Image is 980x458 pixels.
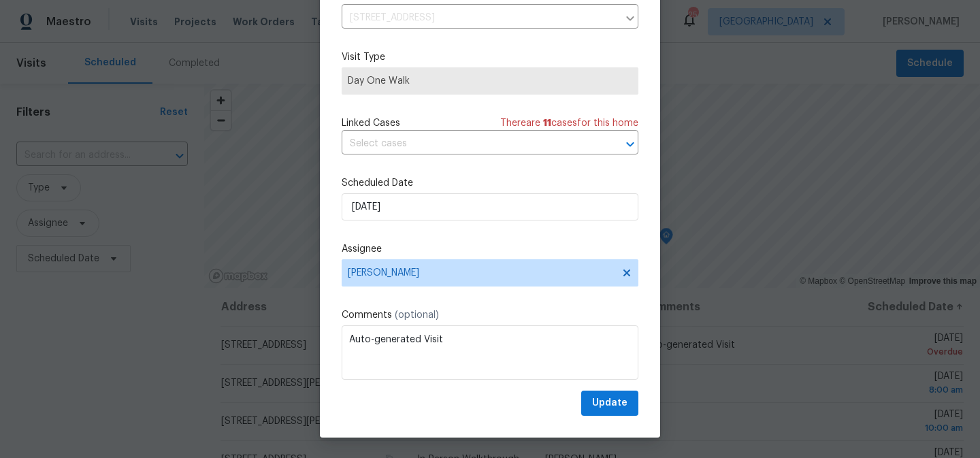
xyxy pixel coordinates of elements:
textarea: Auto-generated Visit [342,325,638,380]
span: (optional) [395,310,439,320]
span: 11 [543,118,551,128]
span: [PERSON_NAME] [348,267,615,278]
input: Enter in an address [342,7,618,29]
input: Select cases [342,133,600,154]
span: Update [592,395,627,412]
span: There are case s for this home [500,116,638,130]
span: Linked Cases [342,116,400,130]
span: Day One Walk [348,74,632,88]
input: M/D/YYYY [342,193,638,220]
label: Assignee [342,242,638,256]
button: Update [581,391,638,416]
label: Comments [342,308,638,322]
label: Visit Type [342,50,638,64]
label: Scheduled Date [342,176,638,190]
button: Open [621,135,640,154]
